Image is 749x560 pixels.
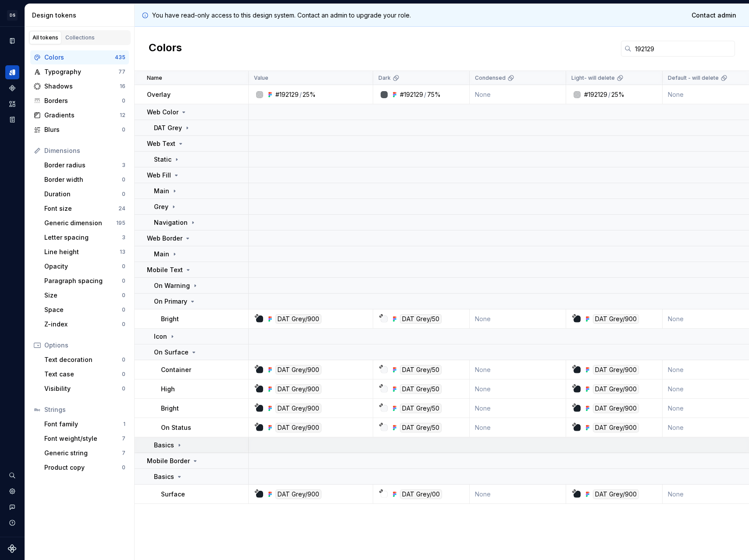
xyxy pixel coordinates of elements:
div: 0 [122,464,125,471]
div: Shadows [44,82,120,91]
div: DAT Grey/900 [275,404,321,413]
p: You have read-only access to this design system. Contact an admin to upgrade your role. [152,11,411,20]
div: Text decoration [44,355,122,364]
p: Mobile Text [147,266,183,274]
div: DAT Grey/50 [400,384,442,394]
a: Storybook stories [5,113,19,127]
div: Collections [65,34,95,41]
div: Design tokens [32,11,131,20]
div: 75% [427,90,441,99]
div: Size [44,291,122,300]
td: None [470,360,566,379]
div: DAT Grey/900 [593,384,639,394]
a: Typography77 [30,65,129,79]
div: Letter spacing [44,233,122,242]
div: DAT Grey/900 [275,365,321,375]
div: DAT Grey/900 [275,423,321,432]
p: Web Color [147,108,178,117]
div: / [300,90,302,99]
a: Line height13 [41,245,129,259]
div: Contact support [5,500,19,514]
a: Letter spacing3 [41,230,129,245]
div: 0 [122,385,125,392]
div: 435 [115,54,125,61]
div: Font family [44,420,123,429]
div: 3 [122,234,125,241]
p: Surface [161,490,185,499]
div: DAT Grey/900 [593,404,639,413]
p: Web Text [147,139,175,148]
p: Web Fill [147,171,171,180]
div: 0 [122,126,125,133]
div: Text case [44,370,122,379]
p: Value [254,74,268,82]
div: 25% [303,90,316,99]
span: Contact admin [692,11,736,20]
div: DAT Grey/900 [593,423,639,432]
div: #192129 [400,90,423,99]
a: Duration0 [41,187,129,201]
div: DAT Grey/900 [593,489,639,499]
div: Paragraph spacing [44,276,122,285]
a: Components [5,81,19,95]
a: Opacity0 [41,259,129,273]
p: Overlay [147,90,171,99]
p: On Warning [154,281,190,290]
div: Line height [44,248,120,256]
div: Blurs [44,125,122,134]
p: DAT Grey [154,124,182,132]
p: High [161,385,175,393]
div: Gradients [44,111,120,120]
div: DAT Grey/900 [275,384,321,394]
div: 0 [122,263,125,270]
div: Strings [44,405,125,414]
div: Settings [5,484,19,498]
td: None [470,399,566,418]
a: Documentation [5,34,19,48]
a: Z-index0 [41,317,129,331]
p: Condensed [475,74,506,82]
div: 0 [122,292,125,299]
div: 7 [122,435,125,442]
div: Font weight/style [44,434,122,443]
a: Border width0 [41,173,129,187]
p: Navigation [154,218,188,227]
div: / [424,90,426,99]
div: 3 [122,162,125,169]
div: 16 [120,83,125,90]
a: Gradients12 [30,108,129,122]
div: Borders [44,96,122,105]
div: DAT Grey/50 [400,365,442,375]
a: Shadows16 [30,79,129,93]
div: 0 [122,191,125,198]
p: Main [154,187,169,195]
a: Font weight/style7 [41,432,129,446]
p: On Surface [154,348,189,357]
div: Generic string [44,449,122,457]
p: Grey [154,202,168,211]
div: 0 [122,371,125,378]
a: Borders0 [30,94,129,108]
a: Text case0 [41,367,129,381]
input: Search in tokens... [631,41,735,57]
a: Design tokens [5,65,19,79]
div: DAT Grey/50 [400,404,442,413]
div: Options [44,341,125,350]
p: On Primary [154,297,187,306]
a: Text decoration0 [41,353,129,367]
div: Border radius [44,161,122,170]
div: 0 [122,306,125,313]
div: DAT Grey/50 [400,314,442,324]
a: Font size24 [41,202,129,216]
a: Size0 [41,288,129,302]
p: Web Border [147,234,182,243]
div: Assets [5,97,19,111]
p: Name [147,74,162,82]
button: Search ⌘K [5,468,19,482]
div: 24 [118,205,125,212]
div: 1 [123,421,125,428]
div: 0 [122,321,125,328]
